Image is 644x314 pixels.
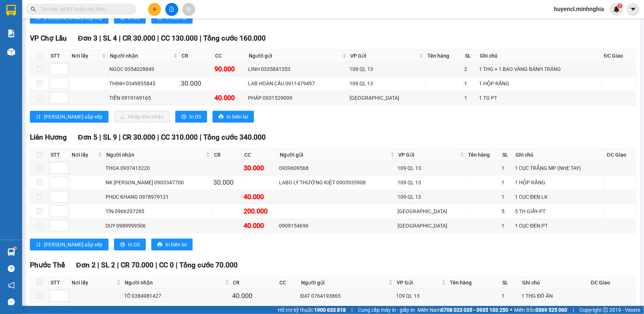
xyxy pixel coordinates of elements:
[218,114,224,120] span: printer
[502,222,513,230] div: 1
[49,50,70,62] th: STT
[602,50,636,62] th: ĐC Giao
[349,76,426,91] td: 109 QL 13
[106,207,210,215] div: TÍN 0966207285
[500,277,521,289] th: SL
[123,133,155,141] span: CR 30.000
[212,149,242,161] th: CR
[8,282,15,289] span: notification
[41,5,128,13] input: Tìm tên, số ĐT hoặc mã đơn
[213,177,241,188] div: 30.000
[426,50,464,62] th: Tên hàng
[479,79,600,88] div: 1 HỘP RĂNG
[502,178,513,187] div: 1
[619,3,621,8] span: 1
[510,308,512,311] span: ⚪️
[398,178,465,187] div: 109 QL 13
[244,221,276,231] div: 40.000
[515,207,604,215] div: 5 TH GIẤY-PT
[106,178,210,187] div: NK [PERSON_NAME] 0903347700
[466,149,501,161] th: Tên hàng
[502,292,519,300] div: 1
[180,50,213,62] th: CR
[44,240,103,249] span: [PERSON_NAME] sắp xếp
[119,34,121,42] span: |
[161,133,198,141] span: CC 310.000
[109,94,178,102] div: TIẾN 0919169165
[30,133,67,141] span: Liên Hương
[119,133,121,141] span: |
[396,292,447,300] div: 109 QL 13
[249,52,341,60] span: Người gửi
[350,94,424,102] div: [GEOGRAPHIC_DATA]
[106,193,210,201] div: PHÚC KHANG 0978979121
[76,261,96,269] span: Đơn 2
[117,261,119,269] span: |
[465,94,477,102] div: 1
[103,34,117,42] span: SL 4
[7,48,15,56] img: warehouse-icon
[603,307,608,313] span: copyright
[515,164,604,172] div: 1 CỤC TRẮNG MP (NHẸ TAY)
[521,277,589,289] th: Ghi chú
[280,151,389,159] span: Người gửi
[464,50,478,62] th: SL
[278,306,346,314] span: Hỗ trợ kỹ thuật:
[78,34,97,42] span: Đơn 3
[479,94,600,102] div: 1 TG PT
[502,207,513,215] div: 5
[214,93,245,103] div: 40.000
[397,204,466,219] td: Sài Gòn
[548,4,610,14] span: huyencl.minhnghia
[123,34,155,42] span: CR 30.000
[479,65,600,73] div: 1 THG + 1 BAO VÀNG BÁNH TRÁNG
[350,65,424,73] div: 109 QL 13
[106,151,204,159] span: Người nhận
[398,164,465,172] div: 109 QL 13
[573,306,574,314] span: |
[213,50,247,62] th: CC
[478,50,602,62] th: Ghi chú
[14,247,16,249] sup: 1
[613,6,620,13] img: icon-new-feature
[99,34,101,42] span: |
[350,79,424,88] div: 109 QL 13
[151,239,193,250] button: printerIn biên lai
[397,219,466,233] td: Sài Gòn
[502,164,513,172] div: 1
[78,133,97,141] span: Đơn 5
[36,242,41,248] span: sort-ascending
[200,133,202,141] span: |
[49,277,70,289] th: STT
[589,277,636,289] th: ĐC Giao
[97,261,99,269] span: |
[109,79,178,88] div: THỊNH 0349855845
[397,161,466,175] td: 109 QL 13
[398,222,465,230] div: [GEOGRAPHIC_DATA]
[44,113,103,121] span: [PERSON_NAME] sắp xếp
[120,242,125,248] span: printer
[7,30,15,37] img: solution-icon
[605,149,636,161] th: ĐC Giao
[279,164,395,172] div: 0939609568
[617,3,623,8] sup: 1
[248,94,347,102] div: PHÁP 0931529009
[99,133,101,141] span: |
[358,306,416,314] span: Cung cấp máy in - giấy in:
[395,289,448,303] td: 109 QL 13
[30,111,109,123] button: sort-ascending[PERSON_NAME] sắp xếp
[514,149,605,161] th: Ghi chú
[397,175,466,190] td: 109 QL 13
[106,222,210,230] div: DUY 0989999506
[200,34,202,42] span: |
[515,222,604,230] div: 1 CỤC ĐEN PT
[465,65,477,73] div: 2
[176,261,178,269] span: |
[227,113,248,121] span: In biên lai
[515,193,604,201] div: 1 CỤC ĐEN LK
[349,91,426,105] td: Sài Gòn
[159,261,174,269] span: CC 0
[103,133,117,141] span: SL 9
[181,78,212,89] div: 30.000
[397,190,466,204] td: 109 QL 13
